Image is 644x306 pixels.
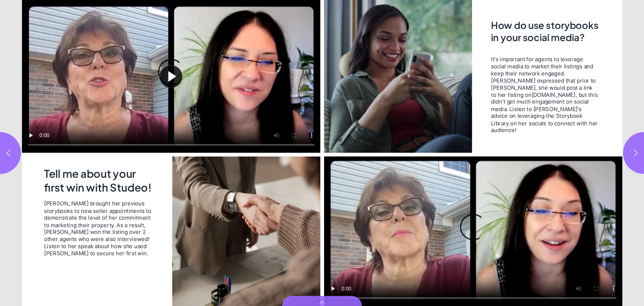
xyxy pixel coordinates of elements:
span: It's important for agents to leverage social media to market their listings and keep their networ... [491,56,598,134]
a: [DOMAIN_NAME] [532,91,576,98]
span: [PERSON_NAME] brought her previous storybooks to new seller appointments to demonstrate the level... [44,200,155,257]
video: Video [324,156,623,306]
h2: How do use storybooks in your social media? [491,19,600,50]
h2: Tell me about your first win with Studeo! [44,167,157,195]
